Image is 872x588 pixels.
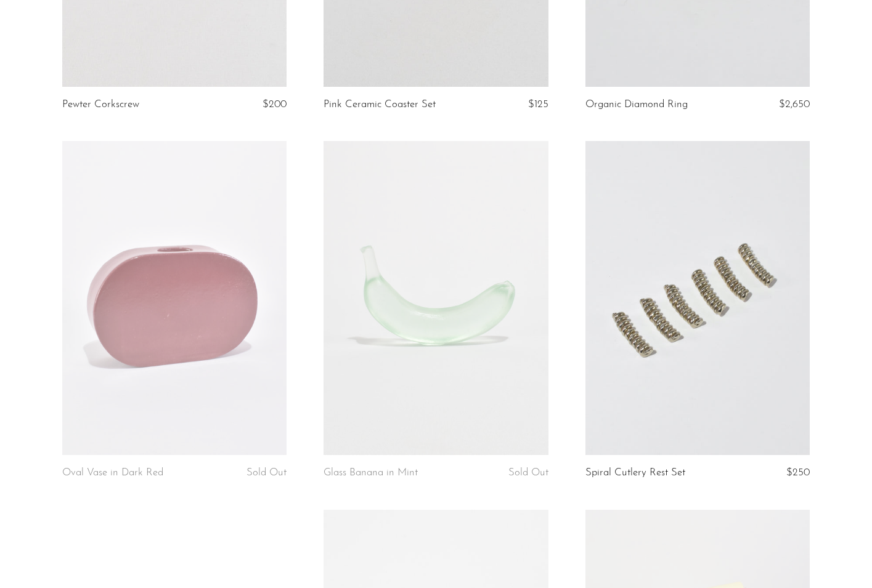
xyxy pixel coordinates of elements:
[263,99,287,110] span: $200
[585,99,688,110] a: Organic Diamond Ring
[62,467,163,478] a: Oval Vase in Dark Red
[62,99,139,110] a: Pewter Corkscrew
[585,467,685,478] a: Spiral Cutlery Rest Set
[786,467,810,478] span: $250
[528,99,548,110] span: $125
[247,467,287,478] span: Sold Out
[324,99,436,110] a: Pink Ceramic Coaster Set
[324,467,418,478] a: Glass Banana in Mint
[508,467,548,478] span: Sold Out
[779,99,810,110] span: $2,650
